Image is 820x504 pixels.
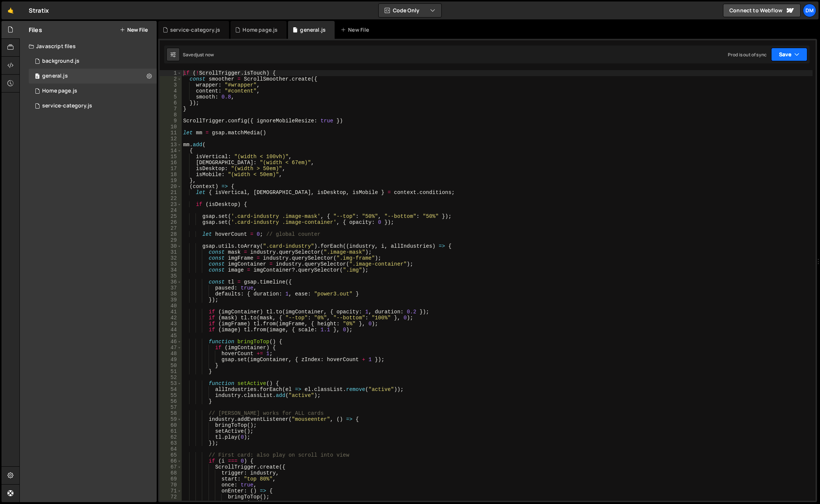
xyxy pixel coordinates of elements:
div: 48 [160,351,182,357]
div: Stratix [29,6,49,15]
: 16575/45977.js [29,84,157,98]
div: 18 [160,172,182,178]
div: 6 [160,100,182,106]
div: 68 [160,470,182,476]
div: 51 [160,369,182,375]
div: 31 [160,249,182,255]
div: 21 [160,190,182,195]
div: 56 [160,398,182,404]
div: 44 [160,327,182,333]
div: Home page.js [242,26,278,34]
div: 9 [160,118,182,124]
a: 🤙 [1,1,20,19]
div: background.js [42,58,79,65]
div: 63 [160,440,182,446]
div: 25 [160,213,182,219]
div: just now [196,51,214,58]
div: 24 [160,207,182,213]
div: New File [341,26,372,34]
span: 0 [35,74,40,80]
div: 14 [160,148,182,154]
div: 62 [160,434,182,440]
div: 26 [160,219,182,225]
div: 36 [160,279,182,285]
div: 16575/45066.js [29,54,157,69]
div: 17 [160,166,182,172]
div: 28 [160,231,182,237]
div: 19 [160,178,182,184]
div: 41 [160,309,182,315]
div: 15 [160,154,182,160]
div: 43 [160,321,182,327]
div: 71 [160,488,182,494]
div: 49 [160,357,182,363]
div: 57 [160,404,182,410]
div: 61 [160,428,182,434]
a: Connect to Webflow [723,4,801,17]
button: New File [120,27,148,33]
div: Javascript files [20,39,157,54]
div: general.js [300,26,326,34]
div: 55 [160,392,182,398]
div: 32 [160,255,182,261]
div: 30 [160,243,182,249]
div: 47 [160,345,182,351]
div: 40 [160,303,182,309]
div: 52 [160,375,182,381]
div: 45 [160,333,182,339]
button: Save [771,48,807,61]
div: 53 [160,381,182,386]
div: 42 [160,315,182,321]
div: 22 [160,195,182,201]
div: 27 [160,225,182,231]
div: service-category.js [170,26,220,34]
div: 5 [160,94,182,100]
div: 38 [160,291,182,297]
div: 16 [160,160,182,166]
div: 59 [160,416,182,422]
div: 10 [160,124,182,130]
a: Dm [803,4,816,17]
div: 4 [160,88,182,94]
div: 2 [160,76,182,82]
div: 70 [160,482,182,488]
div: 16575/45802.js [29,69,157,84]
button: Code Only [379,4,441,17]
div: Home page.js [42,88,77,94]
div: general.js [42,73,68,79]
div: 72 [160,494,182,500]
div: 12 [160,136,182,142]
div: 8 [160,112,182,118]
div: 11 [160,130,182,136]
div: 3 [160,82,182,88]
div: 37 [160,285,182,291]
div: 34 [160,267,182,273]
div: 69 [160,476,182,482]
div: 13 [160,142,182,148]
div: 66 [160,458,182,464]
div: Prod is out of sync [728,51,767,58]
div: 50 [160,363,182,369]
div: service-category.js [42,103,92,109]
div: 7 [160,106,182,112]
div: 64 [160,446,182,452]
div: 58 [160,410,182,416]
div: 16575/46945.js [29,98,157,113]
div: 67 [160,464,182,470]
div: 35 [160,273,182,279]
div: 1 [160,70,182,76]
div: 20 [160,184,182,190]
div: 60 [160,422,182,428]
div: 46 [160,339,182,345]
h2: Files [29,26,42,34]
div: 23 [160,201,182,207]
div: 65 [160,452,182,458]
div: 33 [160,261,182,267]
div: 54 [160,386,182,392]
div: 39 [160,297,182,303]
div: 29 [160,237,182,243]
div: Saved [183,51,214,58]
